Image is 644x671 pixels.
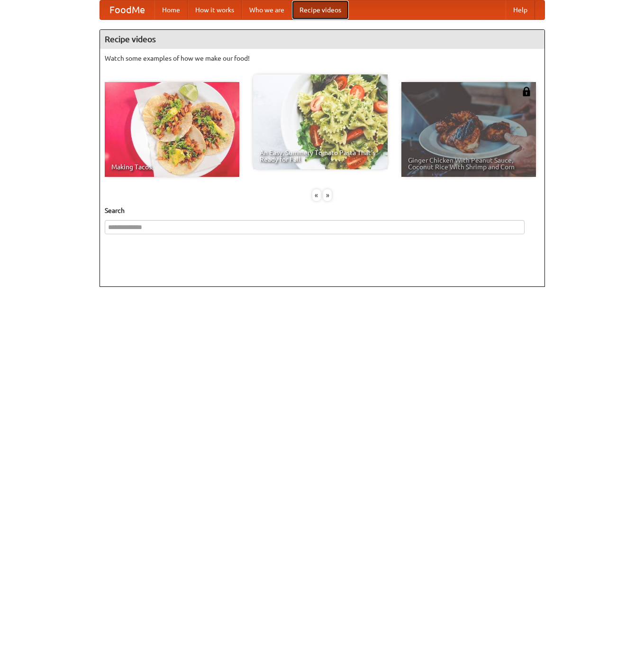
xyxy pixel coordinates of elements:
a: How it works [188,0,242,19]
img: 483408.png [522,87,531,96]
div: » [323,189,332,201]
a: Help [506,0,535,19]
h5: Search [105,206,540,215]
p: Watch some examples of how we make our food! [105,54,540,63]
a: An Easy, Summery Tomato Pasta That's Ready for Fall [253,74,388,169]
span: An Easy, Summery Tomato Pasta That's Ready for Fall [260,149,381,163]
h4: Recipe videos [100,30,544,49]
a: Making Tacos [105,82,239,177]
a: Who we are [242,0,292,19]
span: Making Tacos [111,164,233,170]
div: « [312,189,321,201]
a: Home [154,0,188,19]
a: Recipe videos [292,0,349,19]
a: FoodMe [100,0,154,19]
